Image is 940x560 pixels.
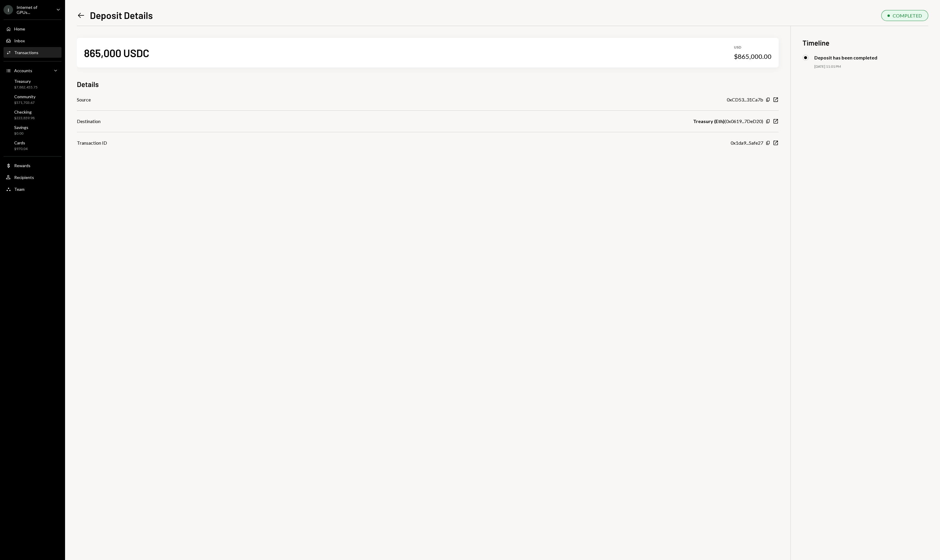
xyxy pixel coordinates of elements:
[4,77,62,91] a: Treasury$7,882,455.75
[77,96,91,103] div: Source
[727,96,763,103] div: 0xCD53...31Ca7b
[14,146,27,151] div: $970.04
[734,45,771,50] div: USD
[14,79,38,84] div: Treasury
[731,139,763,146] div: 0x1da9...5afe27
[14,125,28,130] div: Savings
[14,100,35,105] div: $571,703.67
[84,46,149,59] div: 865,000 USDC
[14,26,25,31] div: Home
[14,175,34,180] div: Recipients
[14,38,25,43] div: Inbox
[14,68,32,73] div: Accounts
[4,138,62,153] a: Cards$970.04
[14,85,38,90] div: $7,882,455.75
[4,47,62,58] a: Transactions
[17,5,51,15] div: Internet of GPUs...
[77,118,101,125] div: Destination
[814,64,928,69] div: [DATE] 11:01 PM
[14,131,28,136] div: $0.00
[14,109,35,114] div: Checking
[4,23,62,34] a: Home
[14,187,25,192] div: Team
[4,5,13,14] div: I
[803,38,928,48] h3: Timeline
[814,55,877,60] div: Deposit has been completed
[4,172,62,183] a: Recipients
[77,79,99,89] h3: Details
[4,65,62,76] a: Accounts
[14,140,27,145] div: Cards
[77,139,107,146] div: Transaction ID
[4,108,62,122] a: Checking$223,859.98
[14,116,35,121] div: $223,859.98
[4,184,62,194] a: Team
[14,94,35,99] div: Community
[734,52,771,61] div: $865,000.00
[4,160,62,171] a: Rewards
[893,13,922,18] div: COMPLETED
[4,92,62,106] a: Community$571,703.67
[90,9,153,21] h1: Deposit Details
[14,163,30,168] div: Rewards
[4,123,62,137] a: Savings$0.00
[14,50,38,55] div: Transactions
[693,118,724,125] b: Treasury (Eth)
[4,35,62,46] a: Inbox
[693,118,763,125] div: ( 0x0619...7DeD20 )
